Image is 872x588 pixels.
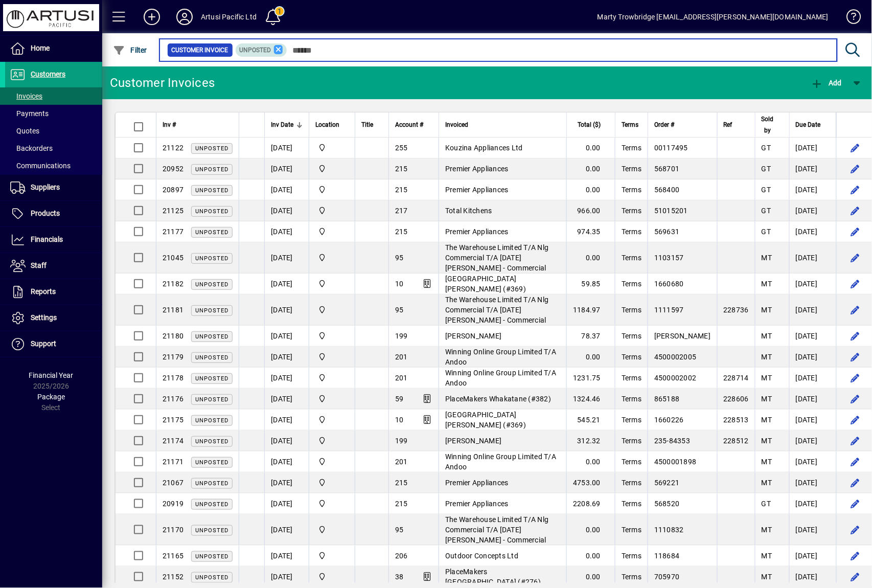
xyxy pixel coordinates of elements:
[264,493,309,514] td: [DATE]
[847,391,863,407] button: Edit
[5,331,102,357] a: Support
[445,332,501,340] span: [PERSON_NAME]
[847,223,863,240] button: Edit
[315,524,349,535] span: Main Warehouse
[789,138,836,159] td: [DATE]
[622,500,641,508] span: Terms
[762,500,771,508] span: GT
[622,207,641,215] span: Terms
[445,275,526,293] span: [GEOGRAPHIC_DATA][PERSON_NAME] (#369)
[789,410,836,431] td: [DATE]
[654,395,680,403] span: 865188
[839,2,859,35] a: Knowledge Base
[654,500,680,508] span: 568520
[847,569,863,585] button: Edit
[762,228,771,236] span: GT
[395,207,408,215] span: 217
[847,454,863,470] button: Edit
[566,389,615,410] td: 1324.46
[315,477,349,488] span: Main Warehouse
[847,302,863,318] button: Edit
[789,347,836,368] td: [DATE]
[195,208,228,215] span: Unposted
[762,144,771,152] span: GT
[163,458,183,466] span: 21171
[315,456,349,467] span: Main Warehouse
[566,221,615,242] td: 974.35
[315,435,349,446] span: Main Warehouse
[10,127,39,135] span: Quotes
[622,526,641,534] span: Terms
[163,119,233,130] div: Inv #
[264,242,309,274] td: [DATE]
[315,184,349,195] span: Main Warehouse
[622,552,641,560] span: Terms
[445,552,518,560] span: Outdoor Concepts Ltd
[847,474,863,491] button: Edit
[762,416,772,424] span: MT
[195,527,228,534] span: Unposted
[789,514,836,546] td: [DATE]
[395,458,408,466] span: 201
[315,278,349,289] span: Main Warehouse
[5,140,102,157] a: Backorders
[622,144,641,152] span: Terms
[195,255,228,262] span: Unposted
[762,526,772,534] span: MT
[195,333,228,340] span: Unposted
[789,274,836,295] td: [DATE]
[110,75,215,91] div: Customer Invoices
[573,119,610,130] div: Total ($)
[789,159,836,179] td: [DATE]
[811,79,842,87] span: Add
[445,437,501,445] span: [PERSON_NAME]
[789,295,836,326] td: [DATE]
[395,353,408,361] span: 201
[762,186,771,194] span: GT
[113,46,147,54] span: Filter
[5,157,102,174] a: Communications
[847,276,863,292] button: Edit
[264,451,309,472] td: [DATE]
[195,501,228,508] span: Unposted
[789,368,836,389] td: [DATE]
[566,493,615,514] td: 2208.69
[566,347,615,368] td: 0.00
[566,368,615,389] td: 1231.75
[110,41,150,59] button: Filter
[315,142,349,153] span: Main Warehouse
[10,109,49,118] span: Payments
[395,437,408,445] span: 199
[622,306,641,314] span: Terms
[622,186,641,194] span: Terms
[395,552,408,560] span: 206
[163,207,183,215] span: 21125
[598,9,829,25] div: Marty Trowbridge [EMAIL_ADDRESS][PERSON_NAME][DOMAIN_NAME]
[163,144,183,152] span: 21122
[163,437,183,445] span: 21174
[271,119,303,130] div: Inv Date
[395,254,404,262] span: 95
[264,546,309,567] td: [DATE]
[566,200,615,221] td: 966.00
[163,479,183,487] span: 21067
[5,253,102,279] a: Staff
[789,179,836,200] td: [DATE]
[163,395,183,403] span: 21176
[566,472,615,493] td: 4753.00
[654,186,680,194] span: 568400
[566,295,615,326] td: 1184.97
[566,431,615,451] td: 312.32
[789,221,836,242] td: [DATE]
[445,348,556,366] span: Winning Online Group Limited T/A Andoo
[796,119,821,130] span: Due Date
[315,372,349,383] span: Main Warehouse
[315,163,349,174] span: Main Warehouse
[395,332,408,340] span: 199
[163,119,176,130] span: Inv #
[724,306,749,314] span: 228736
[5,122,102,140] a: Quotes
[847,182,863,198] button: Edit
[445,165,509,173] span: Premier Appliances
[264,567,309,587] td: [DATE]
